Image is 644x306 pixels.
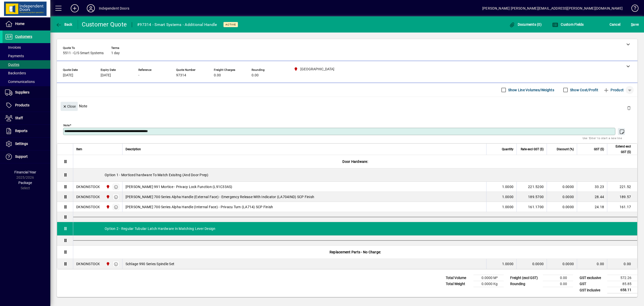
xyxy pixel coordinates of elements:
[138,73,139,77] span: -
[3,18,50,30] a: Home
[225,23,236,26] span: Active
[607,259,637,269] td: 0.00
[3,150,50,163] a: Support
[631,22,633,26] span: S
[508,281,543,287] td: Rounding
[577,182,607,192] td: 33.23
[73,246,637,259] div: Replacement Parts - No Charge:
[3,99,50,112] a: Products
[15,35,32,39] span: Customers
[5,63,19,67] span: Quotes
[67,4,83,13] button: Add
[631,20,639,28] span: ave
[577,202,607,212] td: 24.18
[63,73,73,77] span: [DATE]
[63,124,70,127] mat-label: Note
[126,184,232,189] span: [PERSON_NAME] 991 Mortice - Privacy Lock Function (L91C33AS)
[520,261,544,266] div: 0.0000
[5,45,21,49] span: Invoices
[82,20,127,28] div: Customer Quote
[551,20,585,29] button: Custom Fields
[610,20,621,28] span: Cancel
[126,194,314,199] span: [PERSON_NAME] 700 Series Alpha Handle (External Face) - Emergency Release With Indicator (LA704IN...
[15,22,24,26] span: Home
[443,275,473,281] td: Total Volume
[577,259,607,269] td: 0.00
[502,146,513,152] span: Quantity
[15,142,28,146] span: Settings
[126,261,175,266] span: Schlage 990 Series Spindle Set
[3,52,50,60] a: Payments
[628,1,638,17] a: Knowledge Base
[623,106,635,110] app-page-header-button: Delete
[547,259,577,269] td: 0.0000
[607,202,637,212] td: 161.17
[502,204,514,209] span: 1.0000
[126,146,141,152] span: Description
[99,4,129,12] div: Independent Doors
[61,102,78,111] button: Close
[508,275,543,281] td: Freight (excl GST)
[76,261,100,266] div: DKNONSTOCK
[583,135,622,141] mat-hint: Use 'Enter' to start a new line
[15,116,23,120] span: Staff
[3,77,50,86] a: Communications
[137,21,217,29] div: #97314 - Smart Systems - Additional Handle
[543,275,573,281] td: 0.00
[482,4,623,12] div: [PERSON_NAME] [PERSON_NAME][EMAIL_ADDRESS][PERSON_NAME][DOMAIN_NAME]
[3,125,50,137] a: Reports
[105,184,110,190] span: Christchurch
[607,192,637,202] td: 189.57
[577,281,607,287] td: GST
[252,73,259,77] span: 0.00
[3,138,50,150] a: Settings
[610,144,631,155] span: Extend excl GST ($)
[520,204,544,209] div: 161.1700
[547,182,577,192] td: 0.0000
[73,168,637,181] div: Option 1 - Morticed hardware To Match Exisitng (And Door Prep)
[105,204,110,210] span: Christchurch
[569,87,598,93] label: Show Cost/Profit
[76,194,100,199] div: DKNONSTOCK
[105,194,110,200] span: Christchurch
[520,194,544,199] div: 189.5700
[509,22,542,26] span: Documents (0)
[594,146,604,152] span: GST ($)
[56,22,72,26] span: Back
[521,146,544,152] span: Rate excl GST ($)
[14,170,36,174] span: Financial Year
[547,202,577,212] td: 0.0000
[3,86,50,99] a: Suppliers
[601,85,626,95] button: Product
[502,184,514,189] span: 1.0000
[15,155,28,159] span: Support
[577,275,607,281] td: GST exclusive
[603,86,624,94] span: Product
[502,261,514,266] span: 1.0000
[5,80,35,84] span: Communications
[473,281,504,287] td: 0.0000 Kg
[57,97,637,115] div: Note
[105,261,110,267] span: Christchurch
[507,87,554,93] label: Show Line Volumes/Weights
[508,20,543,29] button: Documents (0)
[15,129,27,133] span: Reports
[15,90,29,94] span: Suppliers
[83,4,99,13] button: Profile
[63,51,104,55] span: 5511 - C/S Smart Systems
[76,184,100,189] div: DKNONSTOCK
[502,194,514,199] span: 1.0000
[607,287,637,293] td: 658.11
[59,104,79,108] app-page-header-button: Close
[50,20,78,29] app-page-header-button: Back
[607,275,637,281] td: 572.26
[176,73,186,77] span: 97314
[5,54,24,58] span: Payments
[73,222,637,235] div: Option 2 - Regular Tubular Latch Hardware In Matching Lever Design
[126,204,273,209] span: [PERSON_NAME] 700 Series Alpha Handle (Internal Face) - Privacu Turn (LA714) SCP Finish
[63,102,76,111] span: Close
[547,192,577,202] td: 0.0000
[623,102,635,114] button: Delete
[473,275,504,281] td: 0.0000 M³
[214,73,221,77] span: 0.00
